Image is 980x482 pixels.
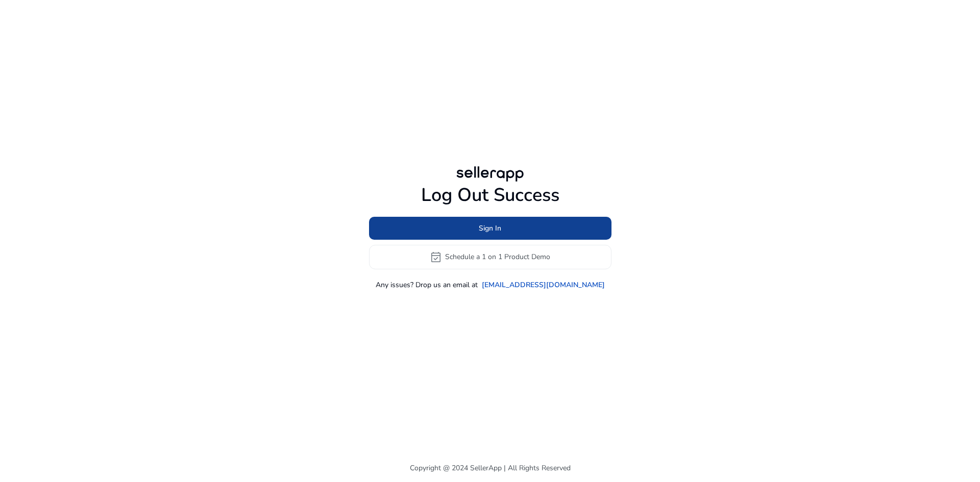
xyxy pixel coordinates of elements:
p: Any issues? Drop us an email at [376,280,478,290]
span: Sign In [479,223,501,234]
h1: Log Out Success [369,184,611,206]
button: Sign In [369,217,611,240]
a: [EMAIL_ADDRESS][DOMAIN_NAME] [482,280,605,290]
span: event_available [430,251,442,263]
button: event_availableSchedule a 1 on 1 Product Demo [369,245,611,269]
